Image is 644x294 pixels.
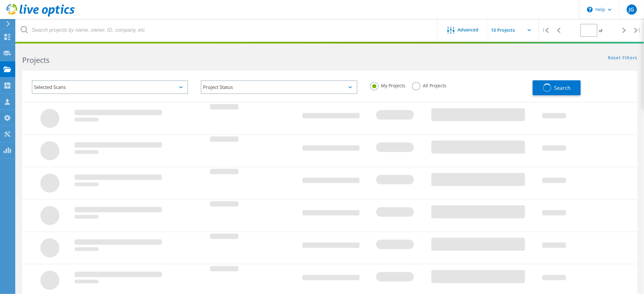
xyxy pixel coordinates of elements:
[629,7,634,12] span: JG
[201,80,357,94] div: Project Status
[32,80,188,94] div: Selected Scans
[6,13,75,18] a: Live Optics Dashboard
[533,80,581,95] button: Search
[412,82,447,88] label: All Projects
[458,28,479,32] span: Advanced
[539,19,552,42] div: |
[370,82,406,88] label: My Projects
[22,55,50,65] b: Projects
[631,19,644,42] div: |
[608,56,638,61] a: Reset Filters
[599,28,603,33] span: of
[16,19,438,41] input: Search projects by name, owner, ID, company, etc
[554,84,571,91] span: Search
[587,7,593,12] svg: \n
